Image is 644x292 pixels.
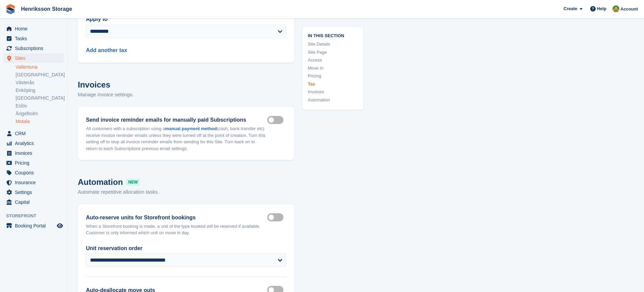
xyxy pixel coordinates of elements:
[15,148,55,158] span: Invoices
[3,168,64,177] a: menu
[78,79,294,91] h2: Invoices
[3,158,64,168] a: menu
[3,188,64,197] a: menu
[3,44,64,53] a: menu
[16,95,64,101] a: [GEOGRAPHIC_DATA]
[15,34,55,43] span: Tasks
[15,221,55,230] span: Booking Portal
[308,65,358,71] a: Move In
[86,223,267,236] p: When a Storefront booking is made, a unit of the type booked will be reserved if available. Custo...
[86,38,286,54] div: Add another tax
[5,4,16,14] img: stora-icon-8386f47178a22dfd0bd8f6a31ec36ba5ce8667c1dd55bd0f319d3a0aa187defe.svg
[78,91,294,99] p: Manage invoice settings.
[16,64,64,70] a: Vallentuna
[308,32,358,38] span: In this section
[18,3,75,15] a: Henriksson Storage
[267,217,286,218] label: Auto reserve on storefront
[86,116,267,124] label: Send invoice reminder emails for manually paid Subscriptions
[613,5,619,12] img: Mikael Holmström
[15,24,55,33] span: Home
[15,178,55,187] span: Insurance
[3,24,64,33] a: menu
[15,168,55,177] span: Coupons
[86,214,267,222] label: Auto-reserve units for Storefront bookings
[15,158,55,168] span: Pricing
[16,87,64,94] a: Enköping
[308,57,358,64] a: Access
[15,139,55,148] span: Analytics
[6,213,67,219] span: Storefront
[126,179,140,186] span: NEW
[308,73,358,79] a: Pricing
[308,80,358,87] a: Tax
[3,129,64,138] a: menu
[56,222,64,230] a: Preview store
[563,5,577,12] span: Create
[15,197,55,207] span: Capital
[597,5,606,12] span: Help
[15,188,55,197] span: Settings
[3,221,64,230] a: menu
[165,126,217,131] a: manual payment method
[15,44,55,53] span: Subscriptions
[16,111,64,117] a: Ängelholm
[3,53,64,63] a: menu
[78,176,294,188] h2: Automation
[16,103,64,109] a: Eslöv
[308,49,358,55] a: Site Page
[308,41,358,48] a: Site Details
[620,6,638,13] span: Account
[78,188,294,196] p: Automate repetitive allocation tasks.
[308,89,358,95] a: Invoices
[16,118,64,125] a: Motala
[267,290,286,291] label: Auto deallocate move outs
[16,72,64,78] a: [GEOGRAPHIC_DATA]
[308,96,358,103] a: Automation
[267,119,286,120] label: Manual invoice mailers on
[16,79,64,86] a: Västerås
[3,178,64,187] a: menu
[3,148,64,158] a: menu
[15,53,55,63] span: Sites
[86,125,267,152] p: All customers with a subscription using a (cash, bank transfer etc) receive invoice reminder emai...
[86,15,286,23] label: Apply to
[3,34,64,43] a: menu
[3,139,64,148] a: menu
[86,244,286,252] label: Unit reservation order
[15,129,55,138] span: CRM
[3,197,64,207] a: menu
